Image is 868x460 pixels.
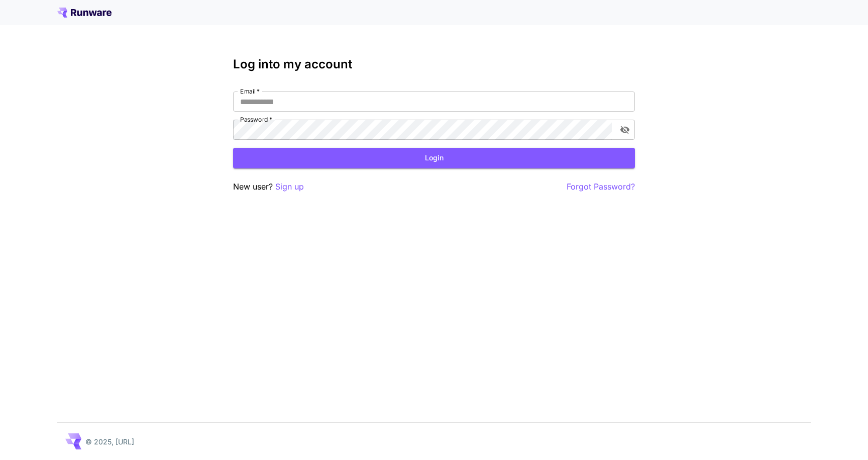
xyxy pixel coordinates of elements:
button: Login [233,148,635,168]
button: toggle password visibility [616,121,634,139]
button: Sign up [275,180,304,193]
button: Forgot Password? [567,180,635,193]
p: New user? [233,180,304,193]
p: © 2025, [URL] [85,436,134,447]
h3: Log into my account [233,57,635,71]
label: Email [240,87,260,96]
label: Password [240,115,272,124]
